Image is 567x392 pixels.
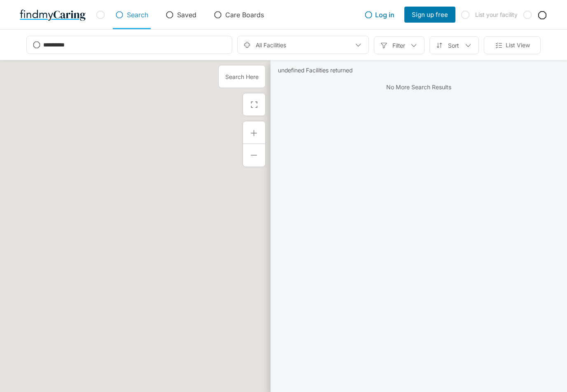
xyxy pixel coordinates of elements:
p: No More Search Results [275,79,562,140]
p: Filter [392,42,405,49]
p: Sign up free [412,11,448,19]
p: Care Boards [225,11,264,19]
p: Search [127,11,148,19]
p: Sort [448,42,460,49]
p: Saved [177,11,196,19]
p: List View [506,41,530,50]
p: Search Here [225,73,259,80]
p: Log in [375,11,394,19]
p: undefined Facilities returned [275,67,562,74]
p: All Facilities [256,42,286,49]
a: List your facility [475,11,518,18]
